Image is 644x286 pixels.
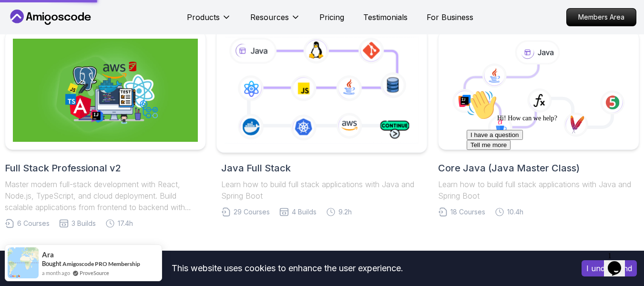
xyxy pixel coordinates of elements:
[8,247,39,278] img: provesource social proof notification image
[221,161,422,175] h2: Java Full Stack
[62,260,140,267] a: Amigoscode PRO Membership
[187,11,220,23] p: Products
[566,8,636,26] a: Members Area
[338,207,352,217] span: 9.2h
[450,207,485,217] span: 18 Courses
[438,179,639,201] p: Learn how to build full stack applications with Java and Spring Boot
[42,260,61,267] span: Bought
[4,54,48,64] button: Tell me more
[438,31,639,217] a: Core Java (Java Master Class)Learn how to build full stack applications with Java and Spring Boot...
[234,207,270,217] span: 29 Courses
[567,9,636,26] p: Members Area
[7,258,567,279] div: This website uses cookies to enhance the user experience.
[604,248,634,276] iframe: chat widget
[363,11,408,23] a: Testimonials
[17,219,50,228] span: 6 Courses
[250,11,300,31] button: Resources
[221,179,422,201] p: Learn how to build full stack applications with Java and Spring Boot
[4,4,175,64] div: 👋Hi! How can we help?I have a questionTell me more
[250,11,289,23] p: Resources
[4,29,94,36] span: Hi! How can we help?
[5,31,206,228] a: Full Stack Professional v2Full Stack Professional v2Master modern full-stack development with Rea...
[427,11,473,23] a: For Business
[5,179,206,213] p: Master modern full-stack development with React, Node.js, TypeScript, and cloud deployment. Build...
[292,207,317,217] span: 4 Builds
[42,251,54,259] span: Ara
[319,11,344,23] a: Pricing
[118,219,133,228] span: 17.4h
[42,269,70,277] span: a month ago
[5,161,206,175] h2: Full Stack Professional v2
[4,4,34,34] img: :wave:
[221,31,422,217] a: Java Full StackLearn how to build full stack applications with Java and Spring Boot29 Courses4 Bu...
[72,219,96,228] span: 3 Builds
[13,39,198,142] img: Full Stack Professional v2
[463,86,634,243] iframe: chat widget
[80,269,109,277] a: ProveSource
[582,260,637,276] button: Accept cookies
[4,44,60,54] button: I have a question
[187,11,231,31] button: Products
[438,161,639,175] h2: Core Java (Java Master Class)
